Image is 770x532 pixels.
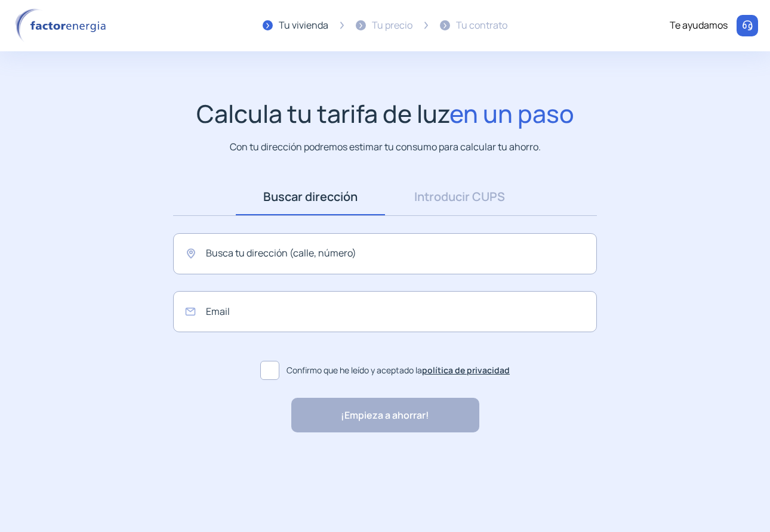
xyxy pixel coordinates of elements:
span: en un paso [449,97,574,130]
a: Buscar dirección [236,178,385,215]
span: Confirmo que he leído y aceptado la [287,364,510,377]
a: Introducir CUPS [385,178,534,215]
img: llamar [741,20,753,32]
div: Tu precio [372,18,412,33]
p: Con tu dirección podremos estimar tu consumo para calcular tu ahorro. [230,140,541,154]
div: Te ayudamos [670,18,728,33]
div: Tu vivienda [279,18,328,33]
div: Tu contrato [456,18,507,33]
a: política de privacidad [422,364,510,376]
img: logo factor [12,8,113,43]
h1: Calcula tu tarifa de luz [196,99,574,128]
